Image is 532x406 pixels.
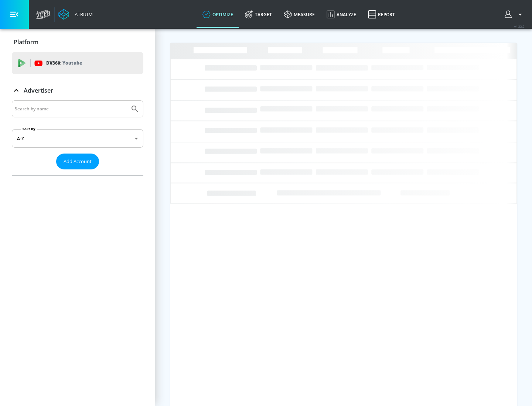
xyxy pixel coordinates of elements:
p: Platform [14,38,38,46]
nav: list of Advertiser [12,169,143,175]
a: Atrium [58,9,93,20]
div: DV360: Youtube [12,52,143,74]
p: DV360: [46,59,82,67]
div: Advertiser [12,80,143,101]
a: optimize [197,1,239,28]
button: Add Account [56,154,99,169]
div: Platform [12,32,143,52]
label: Sort By [21,127,37,131]
input: Search by name [15,104,127,114]
a: Target [239,1,278,28]
div: Advertiser [12,100,143,175]
span: v 4.22.2 [514,24,525,28]
a: Analyze [321,1,362,28]
a: Report [362,1,401,28]
div: A-Z [12,129,143,148]
span: Add Account [64,157,92,166]
div: Atrium [72,11,93,18]
a: measure [278,1,321,28]
p: Youtube [62,59,82,67]
p: Advertiser [24,86,53,94]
